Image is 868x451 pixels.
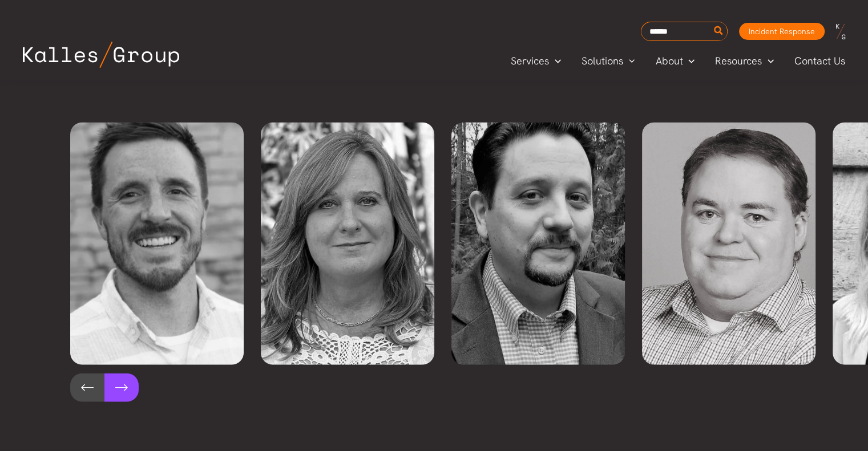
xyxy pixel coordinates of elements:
[511,52,549,70] span: Services
[500,52,571,70] a: ServicesMenu Toggle
[623,52,635,70] span: Menu Toggle
[582,52,623,70] span: Solutions
[645,52,705,70] a: AboutMenu Toggle
[715,52,762,70] span: Resources
[739,23,825,40] a: Incident Response
[549,52,561,70] span: Menu Toggle
[762,52,774,70] span: Menu Toggle
[784,52,857,70] a: Contact Us
[705,52,784,70] a: ResourcesMenu Toggle
[655,52,683,70] span: About
[683,52,695,70] span: Menu Toggle
[712,22,726,40] button: Search
[794,52,845,70] span: Contact Us
[23,42,179,68] img: Kalles Group
[571,52,645,70] a: SolutionsMenu Toggle
[500,51,857,70] nav: Primary Site Navigation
